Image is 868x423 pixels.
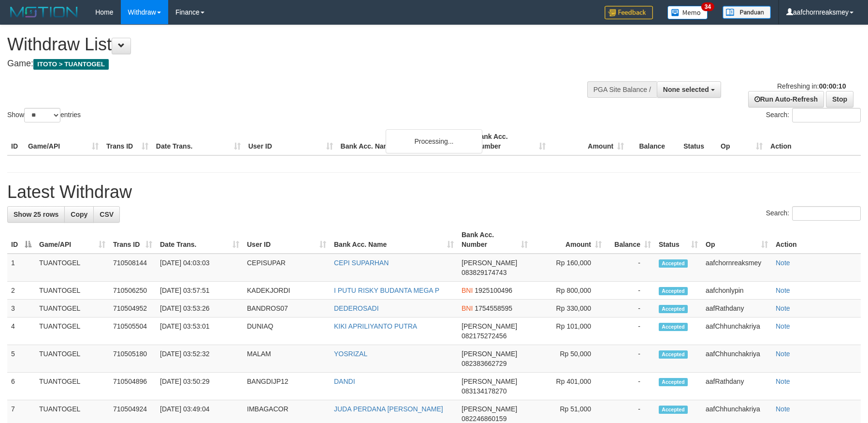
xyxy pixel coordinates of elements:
[628,128,680,155] th: Balance
[334,405,443,413] a: JUDA PERDANA [PERSON_NAME]
[766,206,861,221] label: Search:
[748,91,824,107] a: Run Auto-Refresh
[64,206,94,223] a: Copy
[243,282,330,300] td: KADEKJORDI
[550,128,628,155] th: Amount
[532,345,606,373] td: Rp 50,000
[35,254,109,282] td: TUANTOGEL
[35,226,109,254] th: Game/API: activate to sort column ascending
[663,86,709,93] span: None selected
[462,350,517,358] span: [PERSON_NAME]
[462,332,506,340] span: Copy 082175272456 to clipboard
[606,317,655,345] td: -
[667,6,708,19] img: Button%20Memo.svg
[659,305,688,313] span: Accepted
[386,129,482,153] div: Processing...
[606,373,655,400] td: -
[475,287,512,294] span: Copy 1925100496 to clipboard
[334,259,389,267] a: CEPI SUPARHAN
[156,254,243,282] td: [DATE] 04:03:03
[657,81,721,98] button: None selected
[334,378,355,385] a: DANDI
[462,387,506,395] span: Copy 083134178270 to clipboard
[659,378,688,386] span: Accepted
[243,373,330,400] td: BANGDIJP12
[109,254,156,282] td: 710508144
[243,300,330,317] td: BANDROS07
[532,300,606,317] td: Rp 330,000
[776,304,790,312] a: Note
[156,300,243,317] td: [DATE] 03:53:26
[7,108,81,122] label: Show entries
[462,415,506,423] span: Copy 082246860159 to clipboard
[243,317,330,345] td: DUNIAQ
[659,350,688,359] span: Accepted
[723,6,771,19] img: panduan.png
[532,282,606,300] td: Rp 800,000
[776,405,790,413] a: Note
[767,128,861,155] th: Action
[458,226,532,254] th: Bank Acc. Number: activate to sort column ascending
[792,108,861,122] input: Search:
[334,350,367,358] a: YOSRIZAL
[100,211,114,218] span: CSV
[462,360,506,367] span: Copy 082383662729 to clipboard
[776,322,790,330] a: Note
[776,378,790,385] a: Note
[776,350,790,358] a: Note
[337,128,472,155] th: Bank Acc. Name
[702,254,772,282] td: aafchornreaksmey
[659,406,688,414] span: Accepted
[7,300,35,317] td: 3
[156,282,243,300] td: [DATE] 03:57:51
[606,226,655,254] th: Balance: activate to sort column ascending
[35,282,109,300] td: TUANTOGEL
[109,317,156,345] td: 710505504
[33,59,109,70] span: ITOTO > TUANTOGEL
[35,345,109,373] td: TUANTOGEL
[606,254,655,282] td: -
[606,300,655,317] td: -
[334,304,379,312] a: DEDEROSADI
[587,81,657,98] div: PGA Site Balance /
[776,259,790,267] a: Note
[462,287,473,294] span: BNI
[462,259,517,267] span: [PERSON_NAME]
[819,82,846,90] strong: 00:00:10
[109,373,156,400] td: 710504896
[777,82,846,90] span: Refreshing in:
[71,211,87,218] span: Copy
[655,226,702,254] th: Status: activate to sort column ascending
[659,259,688,268] span: Accepted
[826,91,854,107] a: Stop
[109,300,156,317] td: 710504952
[243,254,330,282] td: CEPISUPAR
[659,287,688,295] span: Accepted
[532,254,606,282] td: Rp 160,000
[702,373,772,400] td: aafRathdany
[606,282,655,300] td: -
[156,226,243,254] th: Date Trans.: activate to sort column ascending
[330,226,458,254] th: Bank Acc. Name: activate to sort column ascending
[334,322,417,330] a: KIKI APRILIYANTO PUTRA
[35,300,109,317] td: TUANTOGEL
[532,317,606,345] td: Rp 101,000
[245,128,337,155] th: User ID
[7,128,24,155] th: ID
[702,345,772,373] td: aafChhunchakriya
[462,304,473,312] span: BNI
[7,206,65,223] a: Show 25 rows
[7,59,569,69] h4: Game:
[109,226,156,254] th: Trans ID: activate to sort column ascending
[7,345,35,373] td: 5
[659,323,688,331] span: Accepted
[606,345,655,373] td: -
[334,287,439,294] a: I PUTU RISKY BUDANTA MEGA P
[462,269,506,276] span: Copy 083829174743 to clipboard
[152,128,245,155] th: Date Trans.
[702,282,772,300] td: aafchonlypin
[24,108,60,122] select: Showentries
[462,405,517,413] span: [PERSON_NAME]
[109,282,156,300] td: 710506250
[35,373,109,400] td: TUANTOGEL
